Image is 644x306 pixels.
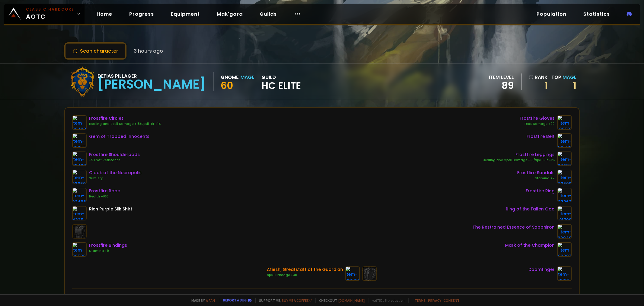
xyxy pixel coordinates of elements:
div: Defias Pillager [98,72,206,80]
a: 1 [529,81,548,90]
div: Frostfire Circlet [89,115,161,122]
div: guild [261,73,301,90]
a: 1 [573,79,577,92]
div: +5 Frost Resistance [89,158,140,163]
div: Atiesh, Greatstaff of the Guardian [267,266,343,273]
div: Spell Damage +30 [267,273,343,278]
a: [DOMAIN_NAME] [339,298,365,303]
div: Frostfire Gloves [520,115,555,122]
span: Checkout [316,298,365,303]
img: item-23062 [557,188,572,202]
img: item-22498 [72,115,87,130]
div: Gnome [221,73,239,81]
a: Privacy [428,298,441,303]
a: a fan [206,298,215,303]
a: Statistics [578,8,615,20]
div: item level [489,73,514,81]
div: Mage [240,73,254,81]
a: Consent [444,298,460,303]
div: rank [529,73,548,81]
img: item-21709 [557,206,572,220]
div: The Restrained Essence of Sapphiron [473,224,555,230]
div: Healing and Spell Damage +18/Spell Hit +1% [89,122,161,126]
div: Subtlety [89,176,142,181]
img: item-22503 [72,242,87,257]
span: 3 hours ago [134,47,163,55]
img: item-22496 [72,188,87,202]
span: Support me, [255,298,312,303]
div: Frostfire Belt [527,133,555,140]
img: item-23046 [557,224,572,239]
img: item-22499 [72,151,87,166]
div: Stamina +7 [517,176,555,181]
span: 60 [221,79,233,92]
div: Top [552,73,577,81]
span: HC Elite [261,81,301,90]
img: item-4335 [72,206,87,220]
div: Frostfire Shoulderpads [89,151,140,158]
img: item-22821 [557,266,572,281]
a: Progress [124,8,159,20]
div: [PERSON_NAME] [98,80,206,89]
a: Equipment [166,8,205,20]
div: 89 [489,81,514,90]
img: item-22589 [345,266,360,281]
div: Health +100 [89,194,120,199]
a: Report a bug [223,298,247,302]
a: Buy me a coffee [282,298,312,303]
img: item-23050 [72,170,87,184]
div: Doomfinger [529,266,555,273]
a: Mak'gora [212,8,248,20]
div: Mark of the Champion [505,242,555,249]
img: item-22500 [557,170,572,184]
div: Rich Purple Silk Shirt [89,206,132,212]
div: Frostfire Ring [526,188,555,194]
img: item-23207 [557,242,572,257]
a: Terms [415,298,426,303]
div: Ring of the Fallen God [506,206,555,212]
div: Frostfire Bindings [89,242,127,249]
a: Classic HardcoreAOTC [4,4,85,24]
span: Made by [188,298,215,303]
span: AOTC [26,7,74,21]
div: Frostfire Robe [89,188,120,194]
a: Population [532,8,571,20]
a: Home [92,8,117,20]
span: Mage [563,74,577,81]
a: Guilds [255,8,282,20]
div: Frostfire Sandals [517,170,555,176]
button: Scan character [64,42,127,60]
div: Frost Damage +20 [520,122,555,126]
img: item-22501 [557,115,572,130]
img: item-23057 [72,133,87,148]
div: Cloak of the Necropolis [89,170,142,176]
div: Stamina +9 [89,249,127,253]
small: Classic Hardcore [26,7,74,12]
span: v. d752d5 - production [369,298,405,303]
img: item-22502 [557,133,572,148]
div: Healing and Spell Damage +18/Spell Hit +1% [483,158,555,163]
img: item-22497 [557,151,572,166]
div: Gem of Trapped Innocents [89,133,149,140]
div: Frostfire Leggings [483,151,555,158]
